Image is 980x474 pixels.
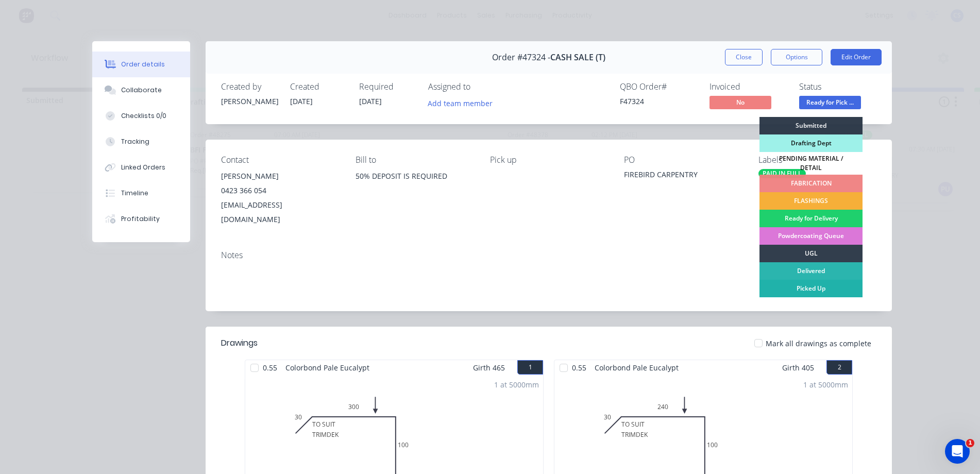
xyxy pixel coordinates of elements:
[831,49,882,65] button: Edit Order
[799,96,861,109] span: Ready for Pick ...
[759,134,863,152] div: Drafting Dept
[221,250,876,260] div: Notes
[121,163,165,172] div: Linked Orders
[759,262,863,280] div: Delivered
[759,210,863,227] div: Ready for Delivery
[725,49,763,65] button: Close
[517,360,543,375] button: 1
[966,439,974,447] span: 1
[759,245,863,262] div: UGL
[624,169,742,183] div: FIREBIRD CARPENTRY
[709,96,771,109] span: No
[221,169,339,227] div: [PERSON_NAME]0423 366 054[EMAIL_ADDRESS][DOMAIN_NAME]
[473,360,505,375] span: Girth 465
[290,82,347,92] div: Created
[221,337,258,349] div: Drawings
[221,82,278,92] div: Created by
[221,155,339,165] div: Contact
[121,86,162,95] div: Collaborate
[92,129,190,155] button: Tracking
[423,96,498,110] button: Add team member
[494,379,539,390] div: 1 at 5000mm
[221,198,339,227] div: [EMAIL_ADDRESS][DOMAIN_NAME]
[771,49,822,65] button: Options
[92,155,190,180] button: Linked Orders
[281,360,374,375] span: Colorbond Pale Eucalypt
[221,183,339,198] div: 0423 366 054
[221,169,339,183] div: [PERSON_NAME]
[492,53,550,62] span: Order #47324 -
[121,60,165,69] div: Order details
[92,77,190,103] button: Collaborate
[356,169,474,202] div: 50% DEPOSIT IS REQUIRED
[799,96,861,111] button: Ready for Pick ...
[259,360,281,375] span: 0.55
[826,360,852,375] button: 2
[92,103,190,129] button: Checklists 0/0
[624,155,742,165] div: PO
[803,379,848,390] div: 1 at 5000mm
[121,137,149,146] div: Tracking
[92,206,190,232] button: Profitability
[290,96,313,106] span: [DATE]
[945,439,970,464] iframe: Intercom live chat
[356,169,474,183] div: 50% DEPOSIT IS REQUIRED
[759,280,863,297] div: Picked Up
[782,360,814,375] span: Girth 405
[758,169,806,178] div: PAID IN FULL
[799,82,876,92] div: Status
[759,175,863,192] div: FABRICATION
[121,214,160,224] div: Profitability
[759,117,863,134] div: Submitted
[590,360,683,375] span: Colorbond Pale Eucalypt
[359,96,382,106] span: [DATE]
[428,96,498,110] button: Add team member
[121,189,148,198] div: Timeline
[620,82,697,92] div: QBO Order #
[356,155,474,165] div: Bill to
[92,52,190,77] button: Order details
[568,360,590,375] span: 0.55
[221,96,278,107] div: [PERSON_NAME]
[121,111,166,121] div: Checklists 0/0
[550,53,605,62] span: CASH SALE (T)
[759,152,863,175] div: PENDING MATERIAL / DETAIL
[359,82,416,92] div: Required
[490,155,608,165] div: Pick up
[428,82,531,92] div: Assigned to
[709,82,787,92] div: Invoiced
[759,227,863,245] div: Powdercoating Queue
[92,180,190,206] button: Timeline
[759,192,863,210] div: FLASHINGS
[620,96,697,107] div: F47324
[758,155,876,165] div: Labels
